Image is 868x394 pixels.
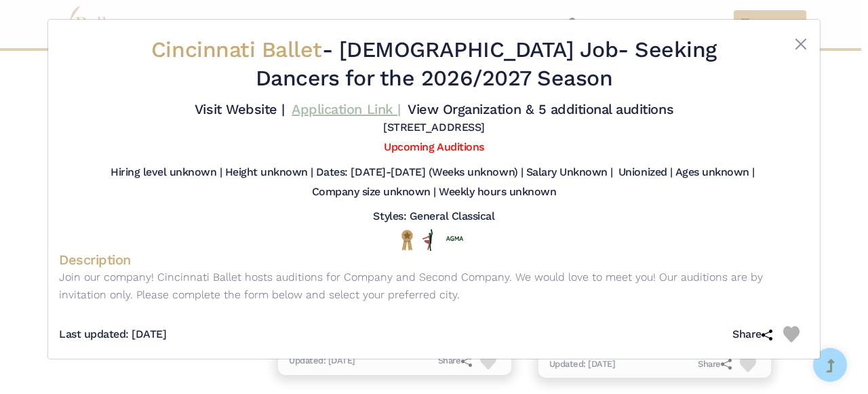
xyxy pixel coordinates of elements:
[121,36,747,92] h2: - - Seeking Dancers for the 2026/2027 Season
[225,165,313,180] h5: Height unknown |
[526,165,613,180] h5: Salary Unknown |
[151,37,322,62] span: Cincinnati Ballet
[292,101,400,117] a: Application Link |
[408,101,673,117] a: View Organization & 5 additional auditions
[422,229,433,251] img: All
[793,36,809,52] button: Close
[339,37,618,62] span: [DEMOGRAPHIC_DATA] Job
[383,121,484,135] h5: [STREET_ADDRESS]
[446,235,463,242] img: Union
[316,165,524,180] h5: Dates: [DATE]-[DATE] (Weeks unknown) |
[618,165,673,180] h5: Unionized |
[783,326,800,342] img: Heart
[439,185,556,199] h5: Weekly hours unknown
[59,251,809,269] h4: Description
[59,328,166,342] h5: Last updated: [DATE]
[195,101,285,117] a: Visit Website |
[399,229,416,250] img: National
[373,210,494,224] h5: Styles: General Classical
[384,140,484,153] a: Upcoming Auditions
[732,328,783,342] h5: Share
[59,269,809,303] p: Join our company! Cincinnati Ballet hosts auditions for Company and Second Company. We would love...
[675,165,755,180] h5: Ages unknown |
[312,185,436,199] h5: Company size unknown |
[111,165,222,180] h5: Hiring level unknown |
